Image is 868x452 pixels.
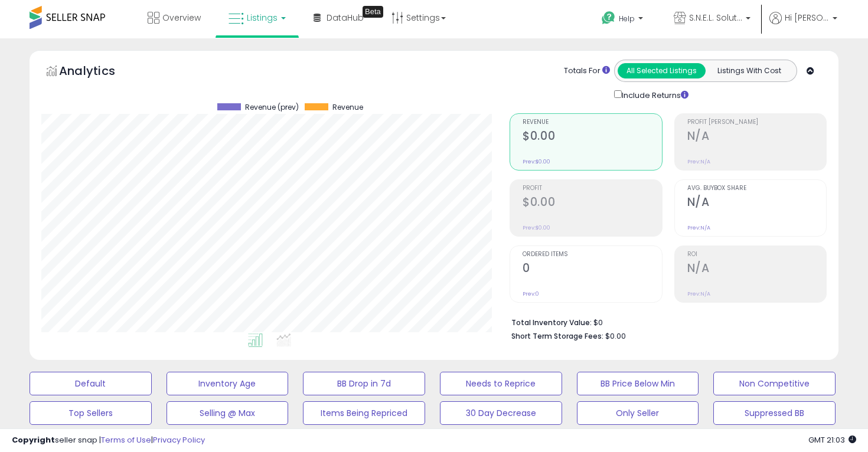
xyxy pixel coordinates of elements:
button: Inventory Age [167,372,289,395]
span: $0.00 [605,330,626,342]
small: Prev: $0.00 [523,158,550,165]
li: $0 [511,315,818,329]
h2: $0.00 [523,195,661,211]
a: Terms of Use [101,434,151,446]
h2: 0 [523,261,661,277]
div: Tooltip anchor [363,6,383,18]
span: 2025-10-13 21:03 GMT [808,434,856,446]
span: DataHub [327,12,364,24]
button: Selling @ Max [167,401,289,425]
button: Non Competitive [713,372,836,395]
span: Listings [247,12,278,24]
button: Listings With Cost [705,63,793,78]
span: Revenue [523,119,661,126]
span: ROI [687,251,826,258]
a: Help [592,2,655,38]
button: Items Being Repriced [303,401,425,425]
button: 30 Day Decrease [440,401,562,425]
small: Prev: $0.00 [523,224,550,231]
small: Prev: 0 [523,290,539,297]
span: S.N.E.L. Solutions [689,12,742,24]
button: Top Sellers [30,401,152,425]
strong: Copyright [12,434,55,446]
h2: N/A [687,195,826,211]
span: Help [619,14,635,24]
span: Profit [PERSON_NAME] [687,119,826,126]
div: Include Returns [605,88,703,101]
div: Totals For [564,65,610,77]
h5: Analytics [59,63,138,82]
a: Hi [PERSON_NAME] [769,12,837,38]
span: Ordered Items [523,251,661,258]
span: Profit [523,185,661,192]
button: Needs to Reprice [440,372,562,395]
button: Default [30,372,152,395]
button: Suppressed BB [713,401,836,425]
button: BB Price Below Min [577,372,699,395]
span: Hi [PERSON_NAME] [785,12,829,24]
span: Avg. Buybox Share [687,185,826,192]
b: Short Term Storage Fees: [511,331,603,341]
button: Only Seller [577,401,699,425]
h2: $0.00 [523,129,661,145]
h2: N/A [687,261,826,277]
div: seller snap | | [12,435,205,446]
h2: N/A [687,129,826,145]
b: Total Inventory Value: [511,317,592,327]
i: Get Help [601,11,616,25]
button: All Selected Listings [618,63,706,78]
a: Privacy Policy [153,434,205,446]
button: BB Drop in 7d [303,372,425,395]
small: Prev: N/A [687,224,710,231]
span: Revenue [332,103,363,112]
small: Prev: N/A [687,158,710,165]
span: Overview [162,12,201,24]
span: Revenue (prev) [245,103,299,112]
small: Prev: N/A [687,290,710,297]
